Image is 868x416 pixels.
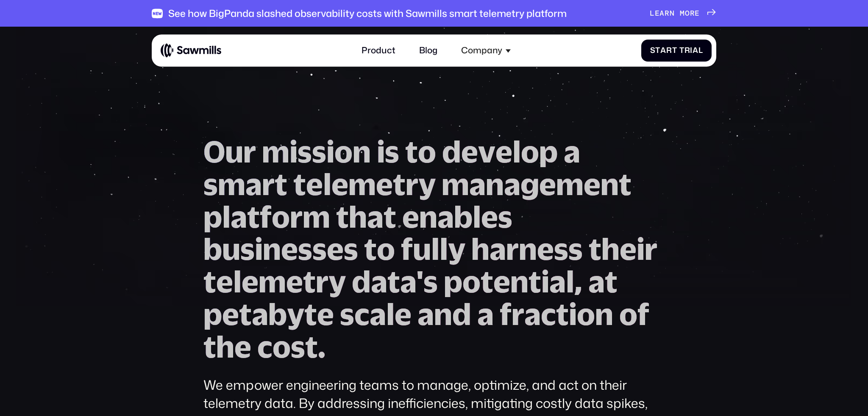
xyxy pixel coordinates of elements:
[539,168,556,201] span: e
[336,201,349,233] span: t
[242,265,259,298] span: e
[331,168,348,201] span: e
[376,168,393,201] span: e
[442,135,461,168] span: d
[659,9,665,18] span: a
[387,265,400,298] span: t
[444,265,462,298] span: p
[413,39,444,62] a: Blog
[257,331,273,363] span: c
[500,298,512,331] span: f
[510,265,529,298] span: n
[243,135,256,168] span: r
[262,168,275,201] span: r
[569,298,577,331] span: i
[619,168,632,201] span: t
[349,201,367,233] span: h
[168,8,567,19] div: See how BigPanda slashed observability costs with Sawmills smart telemetry platform
[478,135,495,168] span: v
[637,298,649,331] span: f
[402,201,419,233] span: e
[672,46,677,55] span: t
[371,265,387,298] span: a
[413,233,431,265] span: u
[498,201,512,233] span: s
[461,135,478,168] span: e
[291,331,305,363] span: s
[352,265,371,298] span: d
[679,46,684,55] span: T
[698,46,703,55] span: l
[289,135,298,168] span: i
[364,233,377,265] span: t
[298,233,312,265] span: s
[401,233,413,265] span: f
[650,9,655,18] span: L
[344,233,358,265] span: s
[589,233,601,265] span: t
[203,168,218,201] span: s
[340,298,354,331] span: s
[323,168,331,201] span: l
[684,46,690,55] span: r
[384,201,396,233] span: t
[660,46,666,55] span: a
[303,265,316,298] span: t
[316,265,328,298] span: r
[645,233,657,265] span: r
[203,135,225,168] span: O
[370,298,386,331] span: a
[461,45,502,56] div: Company
[452,298,471,331] span: d
[405,135,418,168] span: t
[577,298,595,331] span: o
[419,201,437,233] span: n
[231,201,247,233] span: a
[355,39,402,62] a: Product
[524,298,541,331] span: a
[225,135,243,168] span: u
[539,135,558,168] span: p
[670,9,675,18] span: n
[519,233,537,265] span: n
[203,265,216,298] span: t
[493,265,510,298] span: e
[637,233,645,265] span: i
[481,201,498,233] span: e
[290,201,303,233] span: r
[272,201,290,233] span: o
[529,265,541,298] span: t
[298,135,312,168] span: s
[268,298,287,331] span: b
[641,39,712,61] a: StartTrial
[417,298,434,331] span: a
[203,331,216,363] span: t
[690,9,695,18] span: r
[690,46,693,55] span: i
[423,265,438,298] span: s
[605,265,618,298] span: t
[327,233,344,265] span: e
[252,298,268,331] span: a
[263,233,281,265] span: n
[240,233,255,265] span: s
[312,233,327,265] span: s
[417,265,423,298] span: '
[556,168,584,201] span: m
[328,265,346,298] span: y
[506,233,519,265] span: r
[367,201,384,233] span: a
[650,9,716,18] a: Learnmore
[303,201,330,233] span: m
[305,331,318,363] span: t
[233,265,242,298] span: l
[462,265,481,298] span: o
[286,265,303,298] span: e
[326,135,334,168] span: i
[203,298,222,331] span: p
[568,233,583,265] span: s
[353,135,371,168] span: n
[222,201,231,233] span: l
[486,168,504,201] span: n
[620,233,637,265] span: e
